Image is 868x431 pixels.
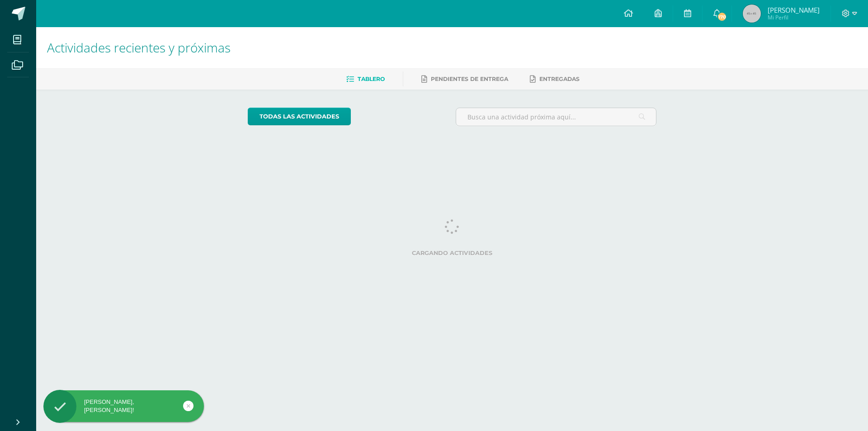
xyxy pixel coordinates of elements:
[717,12,727,22] span: 170
[248,108,351,125] a: todas las Actividades
[248,250,657,256] label: Cargando actividades
[346,72,385,86] a: Tablero
[47,39,231,56] span: Actividades recientes y próximas
[530,72,580,86] a: Entregadas
[358,76,385,82] span: Tablero
[539,76,580,82] span: Entregadas
[743,5,761,23] img: 45x45
[768,5,820,14] span: [PERSON_NAME]
[421,72,508,86] a: Pendientes de entrega
[768,14,820,21] span: Mi Perfil
[431,76,508,82] span: Pendientes de entrega
[456,108,656,126] input: Busca una actividad próxima aquí...
[43,398,204,414] div: [PERSON_NAME], [PERSON_NAME]!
